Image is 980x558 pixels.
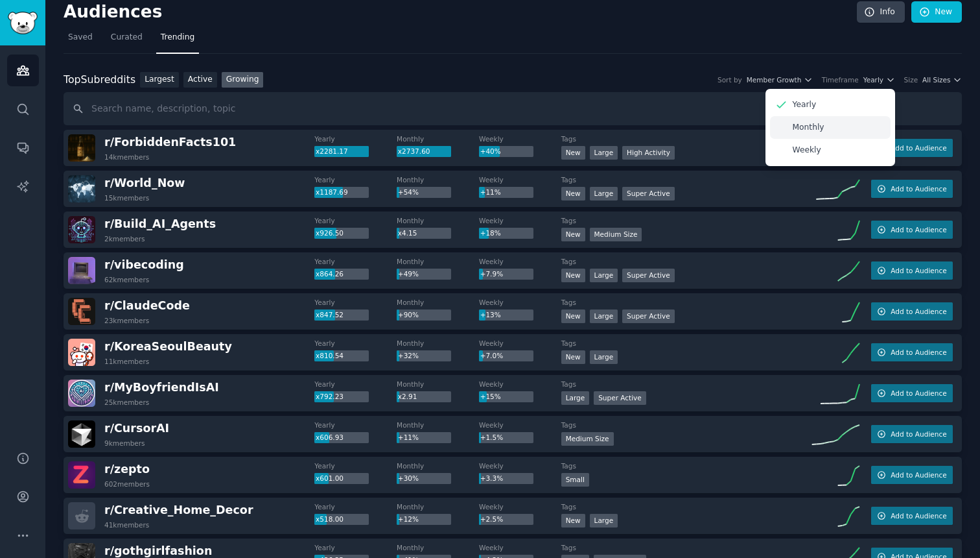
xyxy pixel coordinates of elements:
[561,298,808,307] dt: Tags
[891,511,946,520] span: Add to Audience
[480,188,501,196] span: +11%
[891,307,946,316] span: Add to Audience
[104,258,184,271] span: r/ vibecoding
[871,221,953,239] button: Add to Audience
[68,298,95,325] img: ClaudeCode
[314,502,397,511] dt: Yearly
[480,229,501,237] span: +18%
[904,75,918,84] div: Size
[857,1,905,23] a: Info
[398,188,419,196] span: +54%
[561,175,808,184] dt: Tags
[104,299,190,312] span: r/ ClaudeCode
[314,257,397,266] dt: Yearly
[922,75,950,84] span: All Sizes
[316,352,344,359] span: x810.54
[479,175,561,184] dt: Weekly
[793,145,821,156] p: Weekly
[104,503,253,516] span: r/ Creative_Home_Decor
[479,134,561,143] dt: Weekly
[479,257,561,266] dt: Weekly
[479,380,561,389] dt: Weekly
[104,234,145,243] div: 2k members
[398,270,419,278] span: +49%
[871,343,953,361] button: Add to Audience
[316,474,344,482] span: x601.00
[479,216,561,225] dt: Weekly
[156,27,199,54] a: Trending
[316,433,344,441] span: x606.93
[561,257,808,266] dt: Tags
[561,134,808,143] dt: Tags
[64,2,857,23] h2: Audiences
[64,72,135,88] div: Top Subreddits
[717,75,742,84] div: Sort by
[891,225,946,234] span: Add to Audience
[104,479,150,489] div: 602 members
[316,393,344,400] span: x792.23
[891,143,946,152] span: Add to Audience
[561,420,808,430] dt: Tags
[891,184,946,193] span: Add to Audience
[397,298,479,307] dt: Monthly
[314,339,397,348] dt: Yearly
[561,187,585,200] div: New
[871,180,953,198] button: Add to Audience
[479,298,561,307] dt: Weekly
[68,380,95,407] img: MyBoyfriendIsAI
[480,515,503,523] span: +2.5%
[871,466,953,484] button: Add to Audience
[8,12,38,34] img: GummySearch logo
[398,474,419,482] span: +30%
[104,357,149,366] div: 11k members
[479,461,561,470] dt: Weekly
[590,228,642,241] div: Medium Size
[891,348,946,357] span: Add to Audience
[398,515,419,523] span: +12%
[397,543,479,552] dt: Monthly
[561,216,808,225] dt: Tags
[793,122,824,134] p: Monthly
[561,502,808,511] dt: Tags
[314,380,397,389] dt: Yearly
[871,384,953,402] button: Add to Audience
[561,146,585,160] div: New
[314,134,397,143] dt: Yearly
[479,543,561,552] dt: Weekly
[871,507,953,525] button: Add to Audience
[316,188,348,196] span: x1187.69
[314,216,397,225] dt: Yearly
[104,316,149,325] div: 23k members
[104,275,149,284] div: 62k members
[863,75,895,84] button: Yearly
[316,311,344,319] span: x847.52
[622,187,675,200] div: Super Active
[871,261,953,280] button: Add to Audience
[822,75,859,84] div: Timeframe
[111,32,143,43] span: Curated
[747,75,802,84] span: Member Growth
[397,339,479,348] dt: Monthly
[104,136,236,149] span: r/ ForbiddenFacts101
[590,269,618,282] div: Large
[561,461,808,470] dt: Tags
[480,393,501,400] span: +15%
[398,433,419,441] span: +11%
[622,146,675,160] div: High Activity
[314,461,397,470] dt: Yearly
[922,75,962,84] button: All Sizes
[480,270,503,278] span: +7.9%
[104,193,149,202] div: 15k members
[183,72,217,88] a: Active
[891,470,946,479] span: Add to Audience
[106,27,147,54] a: Curated
[911,1,962,23] a: New
[871,302,953,321] button: Add to Audience
[891,266,946,275] span: Add to Audience
[398,229,417,237] span: x4.15
[104,463,150,476] span: r/ zepto
[398,352,419,359] span: +32%
[871,139,953,157] button: Add to Audience
[316,515,344,523] span: x518.00
[622,269,675,282] div: Super Active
